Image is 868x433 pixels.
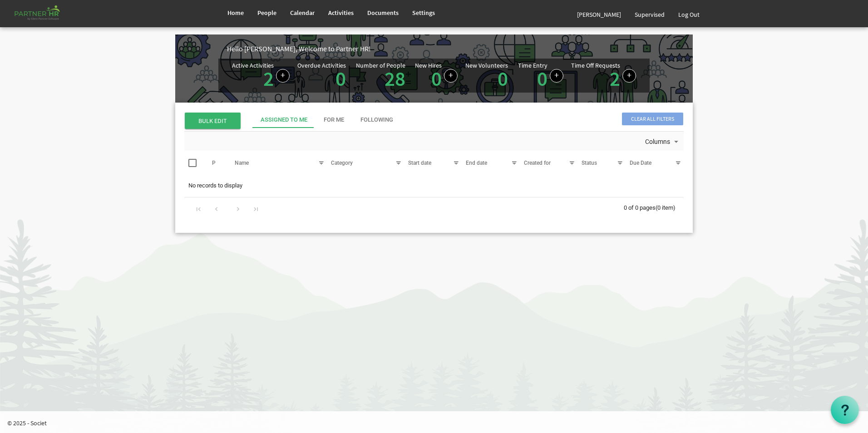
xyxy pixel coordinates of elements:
div: New Hires [415,62,442,69]
div: Following [360,116,393,124]
div: Number of Time Entries [518,62,563,89]
a: [PERSON_NAME] [570,2,628,27]
span: Home [227,9,244,17]
a: 0 [335,66,346,91]
span: Clear all filters [622,113,683,125]
span: P [212,160,216,166]
p: © 2025 - Societ [7,418,868,428]
a: 0 [431,66,442,91]
span: BULK EDIT [185,113,241,129]
a: 2 [610,66,620,91]
a: Create a new time off request [622,69,636,83]
div: New Volunteers [465,62,508,69]
span: People [257,9,276,17]
div: Go to next page [232,202,244,215]
span: Status [582,160,597,166]
a: 2 [263,66,274,91]
div: Active Activities [232,62,274,69]
div: People hired in the last 7 days [415,62,458,89]
div: Time Entry [518,62,547,69]
div: Number of active Activities in Partner HR [232,62,290,89]
div: Activities assigned to you for which the Due Date is passed [297,62,348,89]
div: Hello [PERSON_NAME], Welcome to Partner HR! [227,44,693,54]
td: No records to display [184,177,684,194]
div: Overdue Activities [297,62,346,69]
div: Total number of active people in Partner HR [356,62,408,89]
div: Time Off Requests [571,62,620,69]
div: Columns [643,132,682,151]
a: 0 [537,66,547,91]
a: Add new person to Partner HR [444,69,458,83]
span: Created for [524,160,551,166]
span: 0 of 0 pages [624,204,656,211]
span: Start date [408,160,431,166]
span: (0 item) [656,204,676,211]
div: Go to first page [192,202,205,215]
span: Name [235,160,249,166]
a: Log hours [550,69,563,83]
div: For Me [324,116,344,124]
span: Supervised [635,10,665,19]
div: 0 of 0 pages (0 item) [624,197,684,216]
button: Columns [643,136,682,148]
div: Volunteer hired in the last 7 days [465,62,510,89]
div: Number of People [356,62,405,69]
span: Calendar [290,9,315,17]
a: Log Out [671,2,706,27]
div: Assigned To Me [261,116,307,124]
a: 28 [385,66,405,91]
div: Go to last page [250,202,262,215]
a: Supervised [628,2,671,27]
a: Create a new Activity [276,69,290,83]
a: 0 [498,66,508,91]
span: Category [331,160,353,166]
span: Documents [367,9,399,17]
div: Number of active time off requests [571,62,636,89]
span: Settings [412,9,435,17]
span: Activities [328,9,354,17]
span: Due Date [630,160,651,166]
div: Go to previous page [210,202,222,215]
span: End date [466,160,487,166]
div: tab-header [252,112,752,128]
span: Columns [644,136,671,148]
